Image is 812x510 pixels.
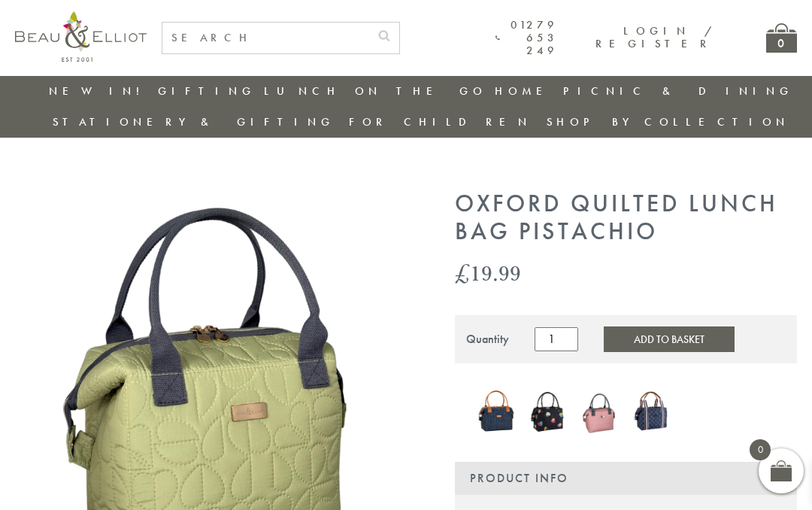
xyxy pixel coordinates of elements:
a: 0 [766,23,797,53]
img: Emily convertible lunch bag [529,386,566,436]
a: Monogram Midnight Convertible Lunch Bag [633,388,670,436]
span: 0 [750,439,771,460]
a: Home [495,83,555,99]
img: Oxford quilted lunch bag mallow [581,386,618,436]
a: For Children [349,114,532,129]
a: Shop by collection [547,114,789,129]
img: Monogram Midnight Convertible Lunch Bag [633,388,670,433]
a: Login / Register [595,23,714,51]
a: Gifting [158,83,256,99]
img: Navy Broken-hearted Convertible Insulated Lunch Bag [477,387,514,436]
span: £ [455,257,470,288]
a: Navy Broken-hearted Convertible Insulated Lunch Bag [477,387,514,439]
input: SEARCH [162,23,369,53]
a: Stationery & Gifting [53,114,335,129]
a: Emily convertible lunch bag [529,386,566,439]
a: Lunch On The Go [264,83,486,99]
a: New in! [49,83,150,99]
div: Quantity [466,332,509,346]
a: Picnic & Dining [563,83,793,99]
button: Add to Basket [604,326,735,352]
img: logo [15,11,147,62]
a: Oxford quilted lunch bag mallow [581,386,618,439]
a: 01279 653 249 [495,19,558,58]
h1: Oxford Quilted Lunch Bag Pistachio [455,190,797,246]
bdi: 19.99 [455,257,521,288]
input: Product quantity [535,327,578,351]
div: Product Info [455,462,797,495]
